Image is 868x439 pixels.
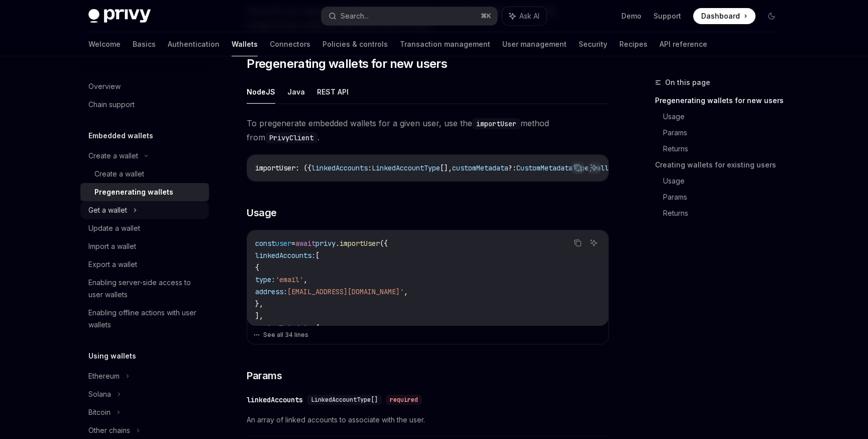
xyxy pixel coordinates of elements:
[321,7,497,25] button: Search...⌘K
[88,99,135,111] div: Chain support
[80,304,209,334] a: Enabling offline actions with user wallets
[303,275,307,284] span: ,
[88,204,127,216] div: Get a wallet
[255,287,287,296] span: address:
[88,80,121,93] div: Overview
[80,77,209,96] a: Overview
[502,7,547,25] button: Ask AI
[400,32,490,56] a: Transaction management
[255,163,295,172] span: importUser
[88,350,136,362] h5: Using wallets
[88,9,151,23] img: dark logo
[80,219,209,237] a: Update a wallet
[655,157,788,173] a: Creating wallets for existing users
[255,239,275,248] span: const
[168,32,220,56] a: Authentication
[380,239,388,248] span: ({
[88,32,121,56] a: Welcome
[247,369,282,383] span: Params
[508,163,516,172] span: ?:
[80,165,209,183] a: Create a wallet
[133,32,156,56] a: Basics
[663,189,788,205] a: Params
[247,56,447,72] span: Pregenerating wallets for new users
[519,11,539,21] span: Ask AI
[701,11,740,21] span: Dashboard
[654,11,681,21] a: Support
[88,277,203,301] div: Enabling server-side access to user wallets
[287,287,404,296] span: [EMAIL_ADDRESS][DOMAIN_NAME]'
[663,141,788,157] a: Returns
[88,406,111,418] div: Bitcoin
[80,255,209,274] a: Export a wallet
[287,80,305,104] button: Java
[593,163,621,172] span: wallets
[571,236,584,249] button: Copy the contents from the code block
[295,163,311,172] span: : ({
[472,118,520,129] code: importUser
[336,239,340,248] span: .
[440,163,452,172] span: [],
[88,130,153,142] h5: Embedded wallets
[322,32,388,56] a: Policies & controls
[619,32,647,56] a: Recipes
[255,299,263,308] span: },
[665,76,710,89] span: On this page
[315,239,336,248] span: privy
[452,163,508,172] span: customMetadata
[516,163,589,172] span: CustomMetadataType
[88,388,111,400] div: Solana
[270,32,310,56] a: Connectors
[317,80,349,104] button: REST API
[88,370,120,382] div: Ethereum
[587,161,600,174] button: Ask AI
[255,263,259,272] span: {
[663,125,788,141] a: Params
[621,11,641,21] a: Demo
[372,163,440,172] span: LinkedAccountType
[315,251,319,260] span: [
[481,12,491,20] span: ⌘ K
[275,239,291,248] span: user
[502,32,567,56] a: User management
[247,116,609,144] span: To pregenerate embedded wallets for a given user, use the method from .
[94,168,144,180] div: Create a wallet
[693,8,755,24] a: Dashboard
[311,163,368,172] span: linkedAccounts
[88,222,140,234] div: Update a wallet
[311,396,378,404] span: LinkedAccountType[]
[255,251,315,260] span: linkedAccounts:
[247,206,277,220] span: Usage
[386,395,422,405] div: required
[255,311,263,320] span: ],
[663,205,788,221] a: Returns
[94,186,173,198] div: Pregenerating wallets
[80,237,209,255] a: Import a wallet
[368,163,372,172] span: :
[88,307,203,331] div: Enabling offline actions with user wallets
[88,258,137,271] div: Export a wallet
[255,275,275,284] span: type:
[247,80,275,104] button: NodeJS
[655,93,788,109] a: Pregenerating wallets for new users
[253,328,602,342] button: See all 34 lines
[275,275,303,284] span: 'email'
[80,274,209,304] a: Enabling server-side access to user wallets
[265,132,317,143] code: PrivyClient
[663,109,788,125] a: Usage
[291,239,295,248] span: =
[341,10,369,22] div: Search...
[88,424,130,436] div: Other chains
[295,239,315,248] span: await
[660,32,707,56] a: API reference
[663,173,788,189] a: Usage
[340,239,380,248] span: importUser
[80,183,209,201] a: Pregenerating wallets
[255,323,315,332] span: customMetadata:
[80,96,209,114] a: Chain support
[315,323,319,332] span: {
[404,287,408,296] span: ,
[587,236,600,249] button: Ask AI
[232,32,258,56] a: Wallets
[579,32,607,56] a: Security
